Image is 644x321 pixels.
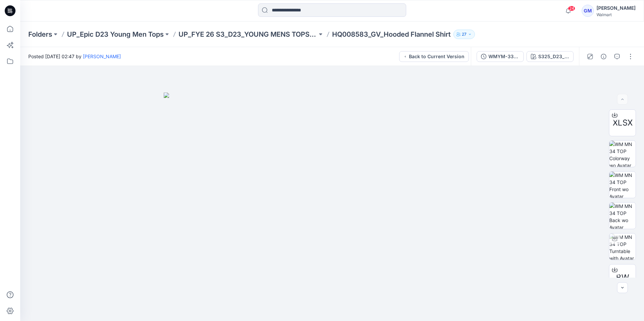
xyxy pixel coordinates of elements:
a: UP_Epic D23 Young Men Tops [67,30,164,39]
button: WMYM-3318-2025_FULL_Hooded Flannel Shirt [477,51,524,62]
a: Folders [28,30,52,39]
img: WM MN 34 TOP Turntable with Avatar [609,234,636,260]
div: GM [582,5,594,17]
div: Walmart [597,12,636,17]
img: eyJhbGciOiJIUzI1NiIsImtpZCI6IjAiLCJzbHQiOiJzZXMiLCJ0eXAiOiJKV1QifQ.eyJkYXRhIjp7InR5cGUiOiJzdG9yYW... [164,93,501,321]
button: 27 [453,30,475,39]
button: Details [598,51,609,62]
img: WM MN 34 TOP Back wo Avatar [609,203,636,229]
span: Posted [DATE] 02:47 by [28,53,121,60]
p: 27 [462,31,466,38]
a: UP_FYE 26 S3_D23_YOUNG MENS TOPS EPIC [179,30,317,39]
button: S325_D23_NB_Flannel Plaid_Gravel_M24297A [526,51,574,62]
span: 24 [568,6,575,11]
span: BW [616,272,629,284]
div: [PERSON_NAME] [597,4,636,12]
a: [PERSON_NAME] [83,53,121,59]
span: XLSX [613,117,633,129]
div: S325_D23_NB_Flannel Plaid_Gravel_M24297A [538,53,569,60]
img: WM MN 34 TOP Front wo Avatar [609,172,636,198]
p: HQ008583_GV_Hooded Flannel Shirt [332,30,451,39]
div: WMYM-3318-2025_FULL_Hooded Flannel Shirt [488,53,519,60]
button: Back to Current Version [399,51,469,62]
img: WM MN 34 TOP Colorway wo Avatar [609,141,636,167]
